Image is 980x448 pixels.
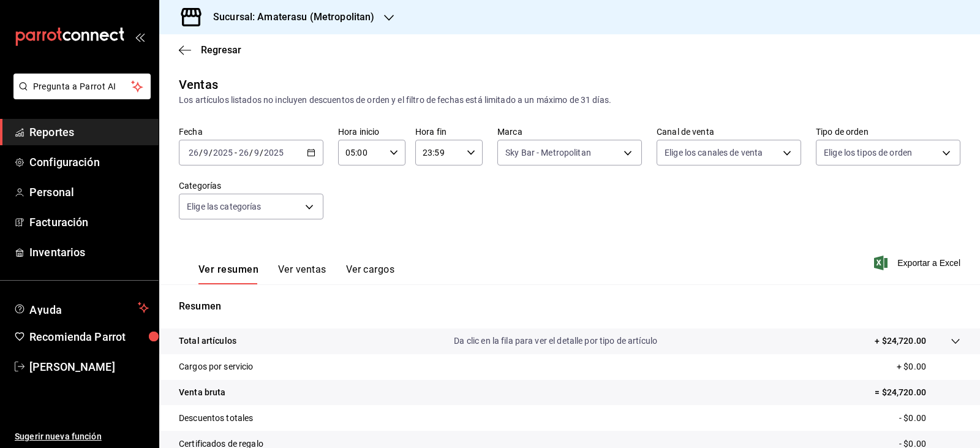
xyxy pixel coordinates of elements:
a: Pregunta a Parrot AI [9,89,151,102]
span: / [260,148,263,158]
button: Ver cargos [346,264,395,284]
p: + $24,720.00 [875,335,926,347]
span: / [249,148,253,158]
input: ---- [213,148,233,158]
p: Da clic en la fila para ver el detalle por tipo de artículo [454,335,657,347]
p: Venta bruta [179,386,225,399]
label: Canal de venta [657,127,801,136]
p: Cargos por servicio [179,360,254,373]
span: Elige las categorías [187,200,262,213]
span: / [209,148,213,158]
span: Elige los tipos de orden [824,146,912,159]
label: Categorías [179,181,323,190]
div: Los artículos listados no incluyen descuentos de orden y el filtro de fechas está limitado a un m... [179,94,960,107]
label: Hora inicio [338,127,405,136]
input: -- [254,148,260,158]
button: Ver resumen [198,264,258,284]
span: Ayuda [29,300,133,315]
div: navigation tabs [198,264,394,284]
p: Resumen [179,299,960,314]
input: -- [238,148,249,158]
span: Sugerir nueva función [15,430,149,443]
p: + $0.00 [897,360,960,373]
span: Recomienda Parrot [29,328,149,345]
span: / [199,148,203,158]
div: Ventas [179,75,218,94]
span: Facturación [29,214,149,230]
p: = $24,720.00 [875,386,960,399]
p: Total artículos [179,335,236,347]
label: Fecha [179,127,323,136]
button: Regresar [179,44,241,56]
label: Tipo de orden [816,127,960,136]
input: ---- [263,148,284,158]
span: Pregunta a Parrot AI [33,80,132,93]
span: Elige los canales de venta [665,146,763,159]
button: Exportar a Excel [876,256,960,270]
label: Hora fin [415,127,483,136]
span: - [235,148,237,158]
span: Sky Bar - Metropolitan [505,146,591,159]
span: Reportes [29,124,149,140]
span: Inventarios [29,244,149,260]
span: Personal [29,184,149,200]
p: Descuentos totales [179,412,253,425]
label: Marca [497,127,642,136]
button: Pregunta a Parrot AI [13,74,151,99]
p: - $0.00 [899,412,960,425]
span: Configuración [29,154,149,170]
h3: Sucursal: Amaterasu (Metropolitan) [203,10,374,25]
span: Regresar [201,44,241,56]
input: -- [203,148,209,158]
span: [PERSON_NAME] [29,359,149,375]
input: -- [188,148,199,158]
button: Ver ventas [278,264,326,284]
button: open_drawer_menu [135,32,145,42]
